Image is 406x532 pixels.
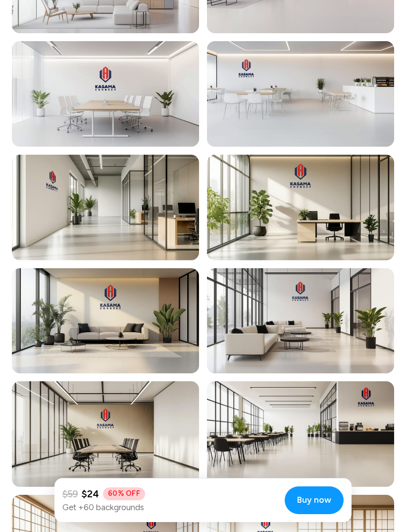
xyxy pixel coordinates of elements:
span: $24 [82,486,99,501]
span: Buy now [297,494,331,507]
p: Get +60 backgrounds [62,501,277,514]
span: 60% OFF [103,487,145,500]
button: Buy now [285,486,344,514]
span: $59 [62,486,78,501]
